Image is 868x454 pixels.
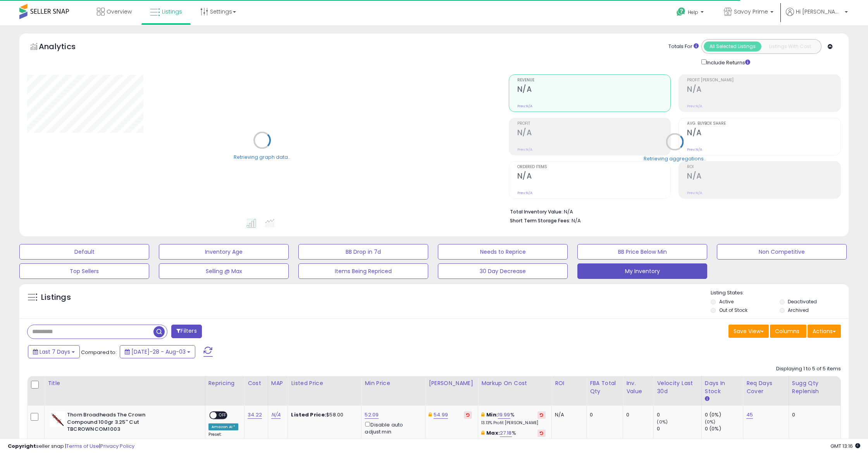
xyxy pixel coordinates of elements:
span: OFF [217,412,229,419]
button: Columns [770,325,806,338]
div: Req Days Cover [746,379,785,396]
a: 34.22 [248,411,262,419]
button: Default [19,244,149,260]
div: [PERSON_NAME] [429,379,475,387]
small: (0%) [705,419,716,425]
div: Amazon AI * [208,423,239,430]
label: Active [719,298,734,305]
div: Retrieving graph data.. [234,153,290,160]
small: (0%) [657,419,668,425]
label: Out of Stock [719,307,747,313]
div: Days In Stock [705,379,740,396]
a: 27.18 [500,429,512,437]
a: N/A [271,411,281,419]
button: BB Price Below Min [577,244,707,260]
div: $58.00 [291,411,355,418]
h5: Listings [41,292,71,303]
div: Include Returns [696,58,759,67]
div: Title [48,379,202,387]
th: Please note that this number is a calculation based on your required days of coverage and your ve... [789,376,840,406]
button: My Inventory [577,263,707,279]
div: Min Price [365,379,422,387]
div: 0 [626,411,648,418]
span: Hi [PERSON_NAME] [796,8,842,15]
small: Days In Stock. [705,396,710,402]
a: Privacy Policy [100,442,134,450]
button: Inventory Age [159,244,289,260]
div: % [481,430,546,444]
button: Save View [728,325,769,338]
span: Columns [775,327,799,335]
button: All Selected Listings [704,41,761,52]
span: [DATE]-28 - Aug-03 [131,348,186,356]
div: 0 [657,425,701,432]
button: 30 Day Decrease [438,263,568,279]
p: Listing States: [711,289,849,297]
div: 0 [792,411,835,418]
div: 0 (0%) [705,411,743,418]
div: 0 [590,411,617,418]
b: Min: [486,411,498,418]
button: Actions [808,325,841,338]
button: Last 7 Days [28,345,80,358]
a: 54.99 [434,411,448,419]
button: Needs to Reprice [438,244,568,260]
div: MAP [271,379,284,387]
i: Get Help [676,7,686,17]
div: Totals For [668,43,699,50]
th: The percentage added to the cost of goods (COGS) that forms the calculator for Min & Max prices. [478,376,552,406]
div: Velocity Last 30d [657,379,698,396]
div: 0 [657,411,701,418]
button: Non Competitive [717,244,847,260]
a: 52.09 [365,411,379,419]
h5: Analytics [39,41,91,54]
div: Disable auto adjust min [365,420,419,435]
button: [DATE]-28 - Aug-03 [120,345,195,358]
strong: Copyright [8,442,36,450]
button: Top Sellers [19,263,149,279]
div: N/A [555,411,580,418]
b: Thorn Broadheads The Crown Compound 100gr 3.25'' Cut TBCROWNCOM1003 [67,411,161,435]
div: Inv. value [626,379,650,396]
div: Retrieving aggregations.. [644,155,706,162]
a: Terms of Use [66,442,99,450]
div: Cost [248,379,265,387]
div: % [481,411,546,426]
button: Filters [171,325,201,338]
b: Listed Price: [291,411,326,418]
a: Hi [PERSON_NAME] [786,8,848,25]
button: BB Drop in 7d [298,244,428,260]
div: Markup on Cost [481,379,548,387]
a: 19.99 [498,411,510,419]
a: Help [670,1,711,25]
span: Overview [107,8,132,15]
div: Displaying 1 to 5 of 5 items [776,365,841,373]
span: Compared to: [81,349,117,356]
div: Preset: [208,432,239,449]
button: Selling @ Max [159,263,289,279]
span: 2025-08-11 13:16 GMT [830,442,860,450]
a: 45 [746,411,753,419]
div: seller snap | | [8,443,134,450]
img: 41L5jWOfZDL._SL40_.jpg [50,411,65,427]
span: Listings [162,8,182,15]
span: Help [688,9,698,15]
div: FBA Total Qty [590,379,620,396]
span: Last 7 Days [40,348,70,356]
span: Savoy Prime [734,8,768,15]
div: Repricing [208,379,241,387]
div: 0 (0%) [705,425,743,432]
div: Sugg Qty Replenish [792,379,837,396]
button: Items Being Repriced [298,263,428,279]
button: Listings With Cost [761,41,819,52]
label: Archived [788,307,809,313]
b: Max: [486,429,500,437]
p: 13.13% Profit [PERSON_NAME] [481,420,546,426]
div: Listed Price [291,379,358,387]
div: ROI [555,379,583,387]
label: Deactivated [788,298,817,305]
